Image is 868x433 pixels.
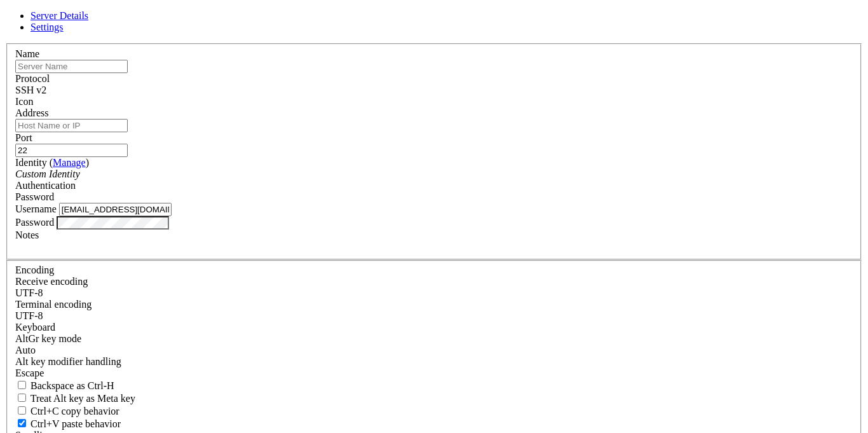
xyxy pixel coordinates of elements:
[31,10,88,21] a: Server Details
[18,394,26,402] input: Treat Alt key as Meta key
[15,418,121,429] label: Ctrl+V pastes if true, sends ^V to host if false. Ctrl+Shift+V sends ^V to host if true, pastes i...
[15,299,92,310] label: The default terminal encoding. ISO-2022 enables character map translations (like graphics maps). ...
[15,180,76,191] label: Authentication
[15,345,36,355] span: Auto
[18,419,26,427] input: Ctrl+V paste behavior
[15,48,39,59] label: Name
[15,60,128,73] input: Server Name
[15,276,88,287] label: Set the expected encoding for data received from the host. If the encodings do not match, visual ...
[15,230,39,240] label: Notes
[15,168,853,180] div: Custom Identity
[15,144,128,157] input: Port Number
[18,381,26,389] input: Backspace as Ctrl-H
[15,368,853,379] div: Escape
[15,203,57,214] label: Username
[15,132,32,143] label: Port
[15,393,135,404] label: Whether the Alt key acts as a Meta key or as a distinct Alt key.
[15,310,43,321] span: UTF-8
[59,203,172,216] input: Login Username
[31,22,64,32] a: Settings
[31,418,121,429] span: Ctrl+V paste behavior
[31,380,114,391] span: Backspace as Ctrl-H
[15,107,48,118] label: Address
[15,265,54,275] label: Encoding
[53,157,86,168] a: Manage
[15,191,54,202] span: Password
[15,322,55,333] label: Keyboard
[15,380,114,391] label: If true, the backspace should send BS ('\x08', aka ^H). Otherwise the backspace key should send '...
[18,406,26,415] input: Ctrl+C copy behavior
[15,406,119,416] label: Ctrl-C copies if true, send ^C to host if false. Ctrl-Shift-C sends ^C to host if true, copies if...
[15,157,89,168] label: Identity
[15,119,128,132] input: Host Name or IP
[15,217,54,228] label: Password
[15,96,33,107] label: Icon
[15,168,80,179] i: Custom Identity
[15,368,44,378] span: Escape
[15,333,81,344] label: Set the expected encoding for data received from the host. If the encodings do not match, visual ...
[31,393,135,404] span: Treat Alt key as Meta key
[15,85,46,95] span: SSH v2
[15,73,50,84] label: Protocol
[15,191,853,203] div: Password
[15,85,853,96] div: SSH v2
[50,157,89,168] span: ( )
[15,310,853,322] div: UTF-8
[15,356,121,367] label: Controls how the Alt key is handled. Escape: Send an ESC prefix. 8-Bit: Add 128 to the typed char...
[15,287,43,298] span: UTF-8
[15,345,853,356] div: Auto
[15,287,853,299] div: UTF-8
[31,406,119,416] span: Ctrl+C copy behavior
